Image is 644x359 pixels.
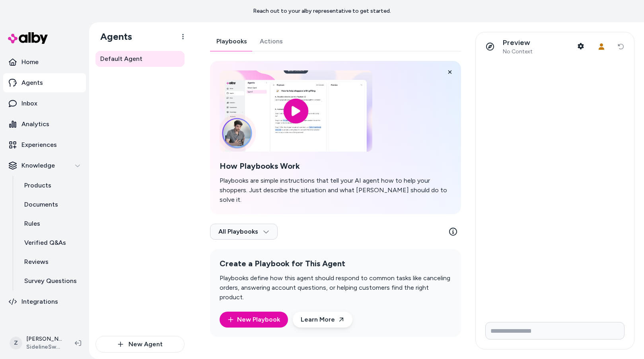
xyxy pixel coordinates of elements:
p: Agents [21,78,43,88]
span: All Playbooks [218,228,269,236]
a: New Playbook [228,315,280,324]
p: Playbooks are simple instructions that tell your AI agent how to help your shoppers. Just describ... [220,176,451,205]
p: Playbooks define how this agent should respond to common tasks like canceling orders, answering a... [220,273,451,302]
a: Agents [3,73,86,92]
a: Actions [253,32,289,51]
p: Integrations [21,297,58,306]
a: Home [3,53,86,72]
a: Documents [16,195,86,214]
p: Documents [24,200,58,209]
a: Default Agent [95,51,185,67]
span: SidelineSwap [26,343,62,351]
a: Learn More [293,312,352,328]
a: Verified Q&As [16,233,86,252]
button: New Playbook [220,312,288,328]
p: Inbox [21,99,37,108]
p: Experiences [21,140,57,150]
a: Products [16,176,86,195]
input: Write your prompt here [485,322,625,339]
p: Preview [503,38,533,47]
span: Z [10,337,22,349]
a: Survey Questions [16,271,86,291]
span: No Context [503,48,533,55]
h1: Agents [94,31,132,43]
img: alby Logo [8,32,48,44]
button: Knowledge [3,156,86,175]
p: Rules [24,219,40,228]
button: All Playbooks [210,224,278,240]
p: Home [21,57,39,67]
a: Playbooks [210,32,253,51]
p: Verified Q&As [24,238,66,248]
p: Knowledge [21,161,55,170]
a: Experiences [3,135,86,154]
p: Analytics [21,119,49,129]
p: Survey Questions [24,276,77,286]
span: Default Agent [100,54,142,64]
a: Rules [16,214,86,233]
a: Integrations [3,292,86,311]
p: Reviews [24,257,49,267]
p: Products [24,181,51,190]
h2: How Playbooks Work [220,161,451,171]
a: Inbox [3,94,86,113]
p: [PERSON_NAME] [26,335,62,343]
a: Reviews [16,252,86,271]
a: Analytics [3,115,86,134]
button: New Agent [95,336,185,353]
h2: Create a Playbook for This Agent [220,259,451,269]
p: Reach out to your alby representative to get started. [253,7,391,15]
button: Z[PERSON_NAME]SidelineSwap [5,330,68,356]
